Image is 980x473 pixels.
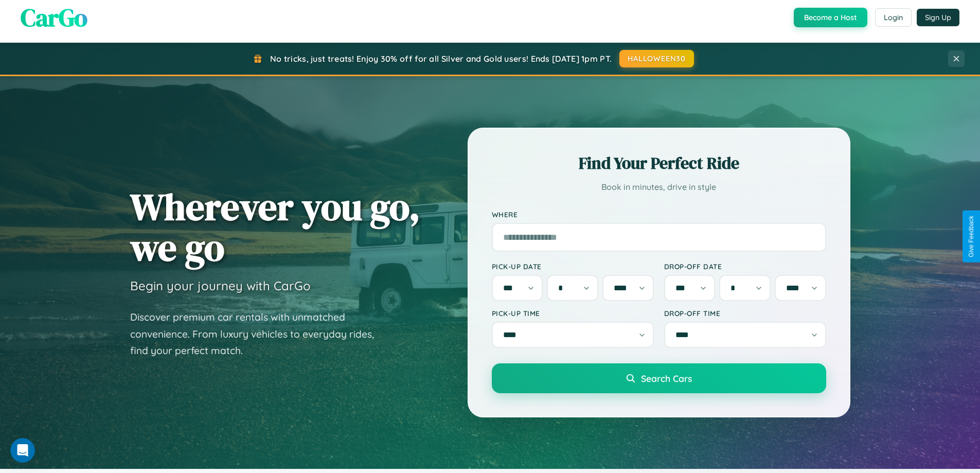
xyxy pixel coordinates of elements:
label: Drop-off Time [664,309,826,318]
h2: Find Your Perfect Ride [492,152,826,174]
span: No tricks, just treats! Enjoy 30% off for all Silver and Gold users! Ends [DATE] 1pm PT. [270,54,612,64]
button: Become a Host [794,8,867,27]
h1: Wherever you go, we go [130,186,420,268]
iframe: Intercom live chat [10,438,35,463]
span: Search Cars [641,373,692,384]
span: CarGo [21,1,87,34]
label: Where [492,210,826,219]
button: Sign Up [917,9,959,26]
div: Give Feedback [968,216,975,257]
p: Discover premium car rentals with unmatched convenience. From luxury vehicles to everyday rides, ... [130,309,387,359]
label: Pick-up Time [492,309,654,318]
label: Pick-up Date [492,262,654,271]
label: Drop-off Date [664,262,826,271]
h3: Begin your journey with CarGo [130,278,311,293]
button: Login [875,8,912,27]
button: HALLOWEEN30 [619,50,694,67]
button: Search Cars [492,363,826,393]
p: Book in minutes, drive in style [492,180,826,195]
